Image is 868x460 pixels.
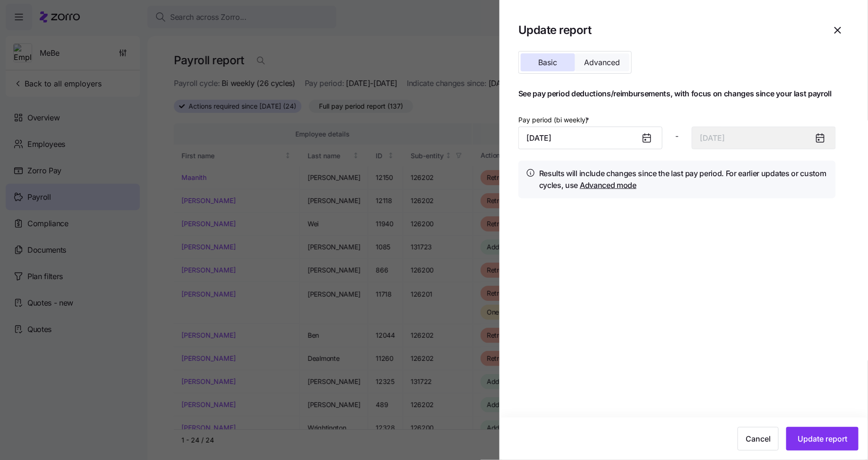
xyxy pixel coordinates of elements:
[539,59,558,66] span: Basic
[676,130,679,142] span: -
[518,23,819,37] h1: Update report
[539,168,828,191] h4: Results will include changes since the last pay period. For earlier updates or custom cycles, use
[518,127,662,149] input: Start date
[518,89,836,99] h1: See pay period deductions/reimbursements, with focus on changes since your last payroll
[518,115,591,125] label: Pay period (bi weekly)
[692,127,836,149] input: End date
[580,180,636,190] a: Advanced mode
[584,59,620,66] span: Advanced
